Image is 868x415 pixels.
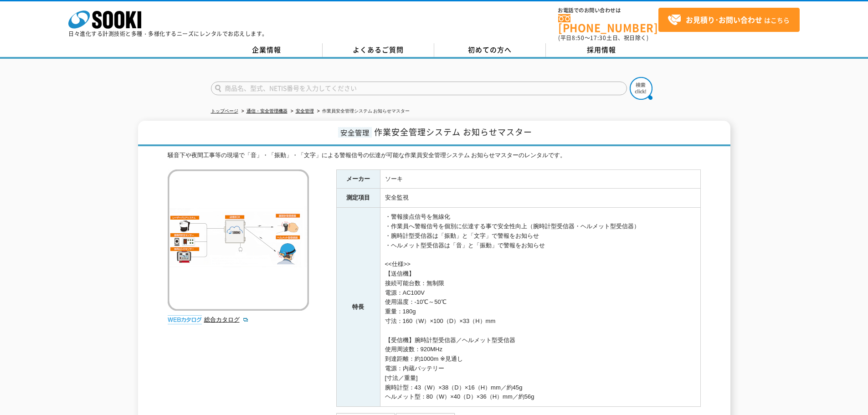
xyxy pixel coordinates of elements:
[558,34,648,42] span: (平日 ～ 土日、祝日除く)
[336,208,380,407] th: 特長
[168,315,202,324] img: webカタログ
[658,8,800,32] a: お見積り･お問い合わせはこちら
[380,189,700,208] td: 安全監視
[68,31,268,36] p: 日々進化する計測技術と多種・多様化するニーズにレンタルでお応えします。
[211,82,627,95] input: 商品名、型式、NETIS番号を入力してください
[315,107,410,116] li: 作業員安全管理システム お知らせマスター
[336,189,380,208] th: 測定項目
[211,108,238,113] a: トップページ
[558,14,658,33] a: [PHONE_NUMBER]
[380,208,700,407] td: ・警報接点信号を無線化 ・作業員へ警報信号を個別に伝達する事で安全性向上（腕時計型受信器・ヘルメット型受信器） ・腕時計型受信器は「振動」と「文字」で警報をお知らせ ・ヘルメット型受信器は「音」...
[546,43,657,57] a: 採用情報
[204,316,249,323] a: 総合カタログ
[434,43,546,57] a: 初めての方へ
[338,127,372,138] span: 安全管理
[211,43,323,57] a: 企業情報
[380,169,700,189] td: ソーキ
[296,108,314,113] a: 安全管理
[168,151,701,160] div: 騒音下や夜間工事等の現場で「音」・「振動」・「文字」による警報信号の伝達が可能な作業員安全管理システム お知らせマスターのレンタルです。
[336,169,380,189] th: メーカー
[468,45,512,55] span: 初めての方へ
[590,34,606,42] span: 17:30
[630,77,652,100] img: btn_search.png
[323,43,434,57] a: よくあるご質問
[247,108,288,113] a: 通信・安全管理機器
[168,169,309,311] img: 作業員安全管理システム お知らせマスター
[374,126,532,138] span: 作業安全管理システム お知らせマスター
[572,34,585,42] span: 8:50
[668,13,790,27] span: はこちら
[558,8,658,13] span: お電話でのお問い合わせは
[686,14,762,25] strong: お見積り･お問い合わせ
